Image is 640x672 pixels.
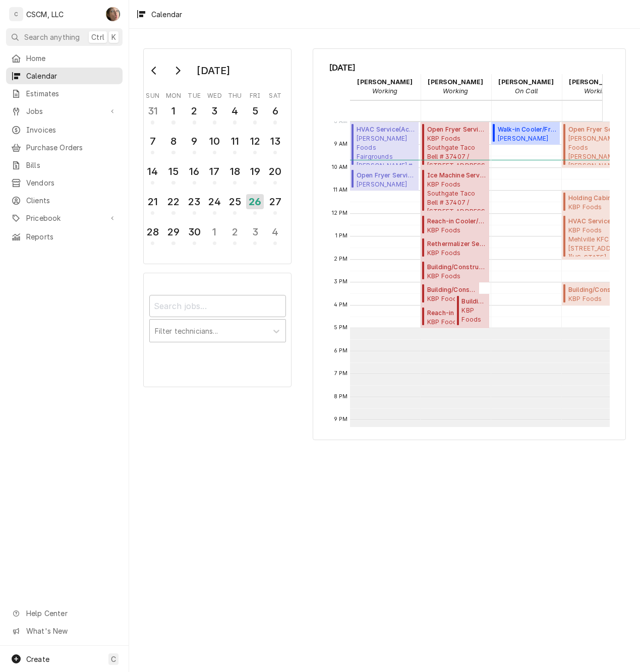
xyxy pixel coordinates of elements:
div: Izaia Bain - Working [421,74,491,99]
span: KBP Foods [PERSON_NAME] Taco Bell #37399 / [STREET_ADDRESS][PERSON_NAME][US_STATE][US_STATE] [427,294,476,302]
span: Ice Machine Service ( Upcoming ) [427,171,486,180]
a: Go to What's New [6,623,123,639]
div: HVAC Service(Active)[PERSON_NAME] FoodsFairgrounds [PERSON_NAME] # 2114 / [STREET_ADDRESS][US_STATE] [350,122,419,168]
span: Jobs [26,106,102,116]
th: Friday [245,88,265,100]
div: Open Fryer Service(Upcoming)[PERSON_NAME] FoodsFairgrounds [PERSON_NAME] # 2114 / [STREET_ADDRESS... [350,168,419,191]
div: 4 [227,103,243,118]
span: 12 PM [329,209,351,217]
span: 11 AM [331,186,351,194]
span: KBP Foods Mehlville KFC #[STREET_ADDRESS][US_STATE] [568,203,627,211]
div: 28 [145,224,160,239]
div: Open Fryer Service(Past Due)KBP FoodsSouthgate Taco Bell # 37407 / [STREET_ADDRESS][US_STATE] [421,122,490,168]
div: Walk-in Cooler/Freezer Service Call(Past Due)[PERSON_NAME] FoodsJerseyville [PERSON_NAME] #5881 /... [491,122,560,145]
div: Building/Construction Service(Upcoming)KBP Foods[PERSON_NAME] Taco Bell #37399 / [STREET_ADDRESS]... [455,294,489,328]
span: KBP Foods Mehlville KFC #[STREET_ADDRESS][US_STATE] [568,226,627,257]
div: 29 [165,224,181,239]
div: 5 [247,103,263,118]
span: KBP Foods [PERSON_NAME] Taco Bell #37399 / [STREET_ADDRESS][PERSON_NAME][US_STATE][US_STATE] [427,318,486,326]
a: Reports [6,228,123,245]
div: [Service] Building/Construction Service KBP Foods Mehlville KFC #5841 / 4071 Union Rd, Mehlville,... [562,282,631,306]
div: 20 [267,164,283,179]
span: K [111,32,116,42]
span: Building/Construction Service ( Upcoming ) [427,285,476,294]
span: Rethermalizer Service ( Upcoming ) [427,239,486,249]
span: [PERSON_NAME] Foods Jerseyville [PERSON_NAME] #5881 / [STREET_ADDRESS][US_STATE] [498,134,557,142]
th: Wednesday [204,88,224,100]
span: 7 PM [332,370,351,378]
div: 26 [246,194,264,209]
div: 16 [187,164,202,179]
span: Calendar [26,71,118,81]
th: Sunday [143,88,163,100]
span: [PERSON_NAME] Foods Fairgrounds [PERSON_NAME] # 2114 / [STREET_ADDRESS][US_STATE] [357,180,416,188]
span: KBP Foods Runway Point Taco Bell # 40310 / [STREET_ADDRESS][US_STATE][US_STATE] [427,249,486,257]
div: [Service] Reach-in Cooler/Freezer Service KBP Foods Cheyenne Meadows Taco Bell #37399 / 745 Cheye... [421,306,490,329]
span: Create [26,655,49,663]
div: 27 [267,194,283,209]
span: Building/Construction Service ( Upcoming ) [568,285,627,294]
span: KBP Foods Mehlville KFC #[STREET_ADDRESS][US_STATE] [568,294,627,302]
span: Ctrl [91,32,104,42]
span: Vendors [26,177,118,188]
div: [Service] Rethermalizer Service KBP Foods Runway Point Taco Bell # 40310 / 450 Runway Pt, Colorad... [421,236,490,260]
span: 8 PM [331,393,351,401]
strong: [PERSON_NAME] [428,78,483,86]
div: 30 [187,224,202,239]
input: Search jobs... [149,295,286,317]
span: 4 PM [331,301,351,309]
a: Bills [6,157,123,173]
div: 15 [165,164,181,179]
span: Help Center [26,608,117,619]
span: KBP Foods Runway Point Taco Bell # 40310 / [STREET_ADDRESS][US_STATE][US_STATE] [427,272,486,280]
span: Open Fryer Service ( Past Due ) [427,125,486,134]
div: 17 [207,164,222,179]
div: 31 [145,103,160,118]
span: Open Fryer Service ( Past Due ) [568,125,627,134]
div: Calendar Calendar [313,48,626,440]
span: [PERSON_NAME] Foods [PERSON_NAME] [PERSON_NAME] #6594 / [STREET_ADDRESS][PERSON_NAME][US_STATE] [568,134,627,165]
div: Building/Construction Service(Upcoming)KBP Foods[PERSON_NAME] Taco Bell #37399 / [STREET_ADDRESS]... [421,282,479,306]
th: Saturday [265,88,285,100]
div: [Service] Holding Cabinet/Warmer Service KBP Foods Mehlville KFC #5841 / 4071 Union Rd, Mehlville... [562,191,631,214]
span: [PERSON_NAME] Foods Fairgrounds [PERSON_NAME] # 2114 / [STREET_ADDRESS][US_STATE] [357,134,416,165]
span: [DATE] [329,61,610,74]
span: Walk-in Cooler/Freezer Service Call ( Past Due ) [498,125,557,134]
span: 2 PM [331,255,351,263]
div: 11 [227,134,243,149]
div: 3 [247,224,263,239]
div: [Service] Open Fryer Service KBP Foods Southgate Taco Bell # 37407 / 1200 Southgate Pl, Pueblo, C... [421,122,490,168]
div: 10 [207,134,222,149]
span: KBP Foods Southgate Taco Bell # 37407 / [STREET_ADDRESS][US_STATE] [427,180,486,211]
div: 8 [165,134,181,149]
div: [Service] Walk-in Cooler/Freezer Service Call Estel Foods Jerseyville McDonald's #5881 / 911 SOUT... [491,122,560,145]
th: Tuesday [184,88,204,100]
div: Ice Machine Service(Upcoming)KBP FoodsSouthgate Taco Bell # 37407 / [STREET_ADDRESS][US_STATE] [421,168,490,214]
em: Working [443,87,468,95]
div: Calendar Day Picker [143,48,292,264]
div: 1 [165,103,181,118]
div: [Service] Reach-in Cooler/Freezer Service KBP Foods Abriendo Taco Bell # 37391 / 301 E. Abriendo ... [421,214,490,237]
a: Invoices [6,121,123,138]
span: Reach-in Cooler/Freezer Service ( Upcoming ) [427,309,486,318]
div: [Service] HVAC Service Estel Foods Fairgrounds McDonald's # 2114 / 125 S Belt E, Belleville, Illi... [350,122,419,168]
div: 7 [145,134,160,149]
div: Serra Heyen's Avatar [106,7,120,21]
span: KBP Foods Abriendo Taco Bell # 37391 / [STREET_ADDRESS][US_STATE] [427,226,486,234]
div: 2 [187,103,202,118]
span: What's New [26,626,117,636]
div: CSCM, LLC [26,9,64,20]
span: KBP Foods Southgate Taco Bell # 37407 / [STREET_ADDRESS][US_STATE] [427,134,486,165]
div: SH [106,7,120,21]
div: Building/Construction Service(Upcoming)KBP FoodsMehlville KFC #[STREET_ADDRESS][US_STATE] [562,282,631,306]
div: [Service] HVAC Service KBP Foods Mehlville KFC #5841 / 4071 Union Rd, Mehlville, Missouri 63129 I... [562,214,631,260]
span: Clients [26,195,118,206]
span: 1 PM [333,232,351,240]
div: [Service] Building/Construction Service KBP Foods Runway Point Taco Bell # 40310 / 450 Runway Pt,... [421,260,490,283]
span: Reach-in Cooler/Freezer Service ( Upcoming ) [427,217,486,226]
span: Pricebook [26,213,102,223]
a: Go to Jobs [6,103,123,119]
div: Jonnie Pakovich - Working [562,74,632,99]
span: Building/Construction Service ( Upcoming ) [427,263,486,272]
div: [Service] Building/Construction Service KBP Foods Cheyenne Meadows Taco Bell #37399 / 745 Cheyenn... [421,282,479,306]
